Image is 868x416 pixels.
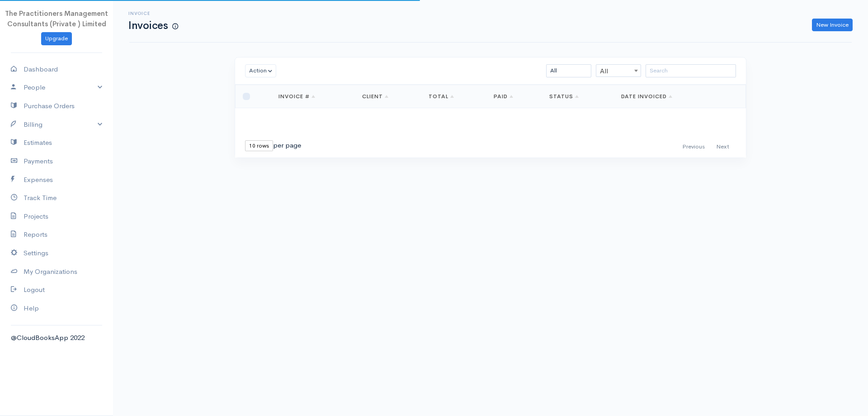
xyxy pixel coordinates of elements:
[621,93,672,100] a: Date Invoiced
[278,93,315,100] a: Invoice #
[549,93,579,100] a: Status
[596,65,641,77] span: All
[812,19,853,32] a: New Invoice
[596,64,641,77] span: All
[11,333,102,343] div: @CloudBooksApp 2022
[494,93,513,100] a: Paid
[429,93,454,100] a: Total
[245,64,276,77] button: Action
[245,140,301,151] div: per page
[5,9,108,28] span: The Practitioners Management Consultants (Private ) Limited
[128,20,178,31] h1: Invoices
[41,32,72,45] a: Upgrade
[362,93,388,100] a: Client
[128,11,178,16] h6: Invoice
[646,64,736,77] input: Search
[172,23,178,30] span: How to create your first Invoice?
